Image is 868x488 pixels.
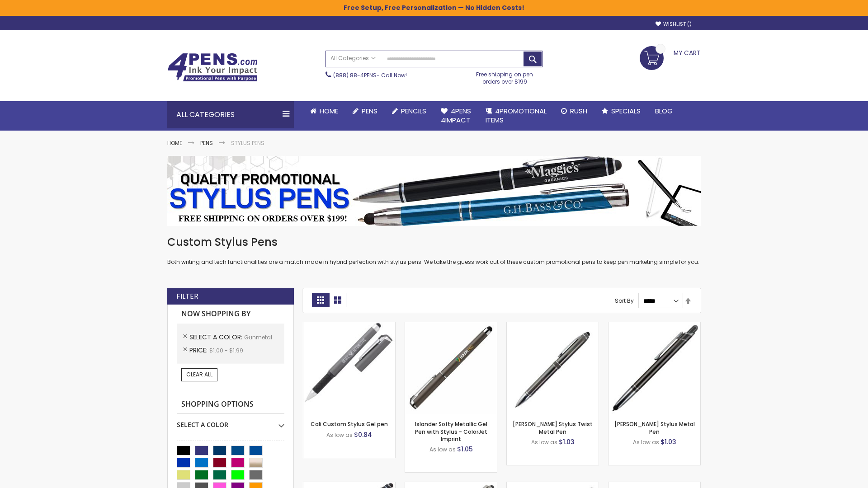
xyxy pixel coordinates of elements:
[615,297,634,305] label: Sort By
[434,101,478,131] a: 4Pens4impact
[345,101,385,121] a: Pens
[554,101,594,121] a: Rush
[177,414,284,429] div: Select A Color
[648,101,680,121] a: Blog
[513,420,593,435] a: [PERSON_NAME] Stylus Twist Metal Pen
[570,106,587,116] span: Rush
[559,437,575,446] span: $1.03
[320,106,338,116] span: Home
[167,53,258,82] img: 4Pens Custom Pens and Promotional Products
[231,139,264,147] strong: Stylus Pens
[594,101,648,121] a: Specials
[507,322,599,329] a: Colter Stylus Twist Metal Pen-Gunmetal
[385,101,434,121] a: Pencils
[429,446,456,453] span: As low as
[362,106,377,116] span: Pens
[660,437,676,446] span: $1.03
[609,322,700,414] img: Olson Stylus Metal Pen-Gunmetal
[189,333,244,342] span: Select A Color
[167,235,701,266] div: Both writing and tech functionalities are a match made in hybrid perfection with stylus pens. We ...
[531,438,557,446] span: As low as
[303,322,395,329] a: Cali Custom Stylus Gel pen-Gunmetal
[177,305,284,324] strong: Now Shopping by
[177,395,284,414] strong: Shopping Options
[486,106,547,125] span: 4PROMOTIONAL ITEMS
[354,430,372,439] span: $0.84
[478,101,554,131] a: 4PROMOTIONALITEMS
[209,347,243,354] span: $1.00 - $1.99
[326,51,380,66] a: All Categories
[181,368,217,381] a: Clear All
[415,420,487,442] a: Islander Softy Metallic Gel Pen with Stylus - ColorJet Imprint
[200,139,213,147] a: Pens
[189,346,209,355] span: Price
[330,55,376,62] span: All Categories
[609,322,700,329] a: Olson Stylus Metal Pen-Gunmetal
[656,21,692,28] a: Wishlist
[405,322,497,329] a: Islander Softy Metallic Gel Pen with Stylus - ColorJet Imprint-Gunmetal
[611,106,641,116] span: Specials
[167,156,701,226] img: Stylus Pens
[311,420,388,428] a: Cali Custom Stylus Gel pen
[303,322,395,414] img: Cali Custom Stylus Gel pen-Gunmetal
[405,322,497,414] img: Islander Softy Metallic Gel Pen with Stylus - ColorJet Imprint-Gunmetal
[614,420,695,435] a: [PERSON_NAME] Stylus Metal Pen
[176,291,198,301] strong: Filter
[333,71,377,79] a: (888) 88-4PENS
[326,431,353,439] span: As low as
[303,101,345,121] a: Home
[441,106,471,125] span: 4Pens 4impact
[467,67,543,85] div: Free shipping on pen orders over $199
[457,445,473,454] span: $1.05
[244,333,272,341] span: Gunmetal
[333,71,407,79] span: - Call Now!
[633,438,659,446] span: As low as
[655,106,673,116] span: Blog
[167,139,182,147] a: Home
[167,101,294,128] div: All Categories
[186,371,212,378] span: Clear All
[312,293,329,307] strong: Grid
[401,106,426,116] span: Pencils
[167,235,701,249] h1: Custom Stylus Pens
[507,322,599,414] img: Colter Stylus Twist Metal Pen-Gunmetal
